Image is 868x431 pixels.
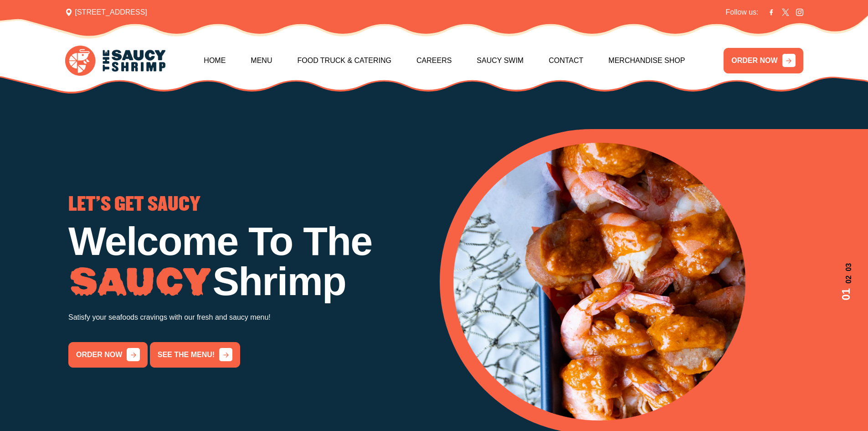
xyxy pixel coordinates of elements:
span: Follow us: [725,7,758,18]
a: ORDER NOW [724,48,803,73]
p: Satisfy your seafoods cravings with our fresh and saucy menu! [68,311,429,324]
a: Home [204,41,226,80]
a: Careers [416,41,452,80]
a: Menu [251,41,272,80]
a: Saucy Swim [477,41,524,80]
span: 02 [838,275,854,284]
img: Banner Image [453,143,745,421]
img: Image [68,267,212,297]
div: 1 / 3 [453,143,855,421]
span: 03 [838,263,854,271]
a: Merchandise Shop [608,41,685,80]
div: 1 / 3 [68,196,429,367]
a: See the menu! [150,342,240,368]
span: [STREET_ADDRESS] [65,7,147,18]
a: Food Truck & Catering [297,41,391,80]
span: 01 [838,288,854,301]
h1: Welcome To The Shrimp [68,221,429,301]
a: Contact [549,41,583,80]
a: order now [68,342,148,368]
span: LET'S GET SAUCY [68,196,200,214]
img: logo [65,46,165,76]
